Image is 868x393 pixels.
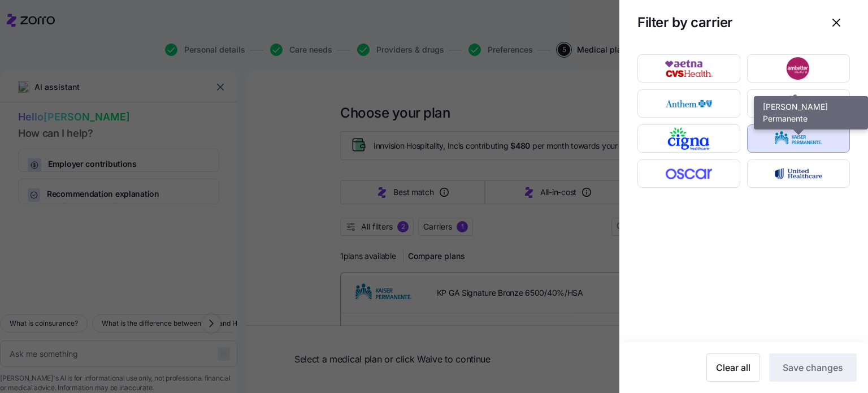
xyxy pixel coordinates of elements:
img: Aetna CVS Health [648,57,731,80]
img: Cigna Healthcare [648,127,731,150]
img: CareSource [757,92,840,115]
span: Save changes [783,361,843,374]
img: Kaiser Permanente [757,127,840,150]
button: Clear all [706,353,760,382]
h1: Filter by carrier [637,14,814,31]
img: Oscar [648,162,731,185]
img: Ambetter [757,57,840,80]
span: Clear all [716,361,750,374]
img: Anthem [648,92,731,115]
button: Save changes [769,353,857,382]
img: UnitedHealthcare [757,162,840,185]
